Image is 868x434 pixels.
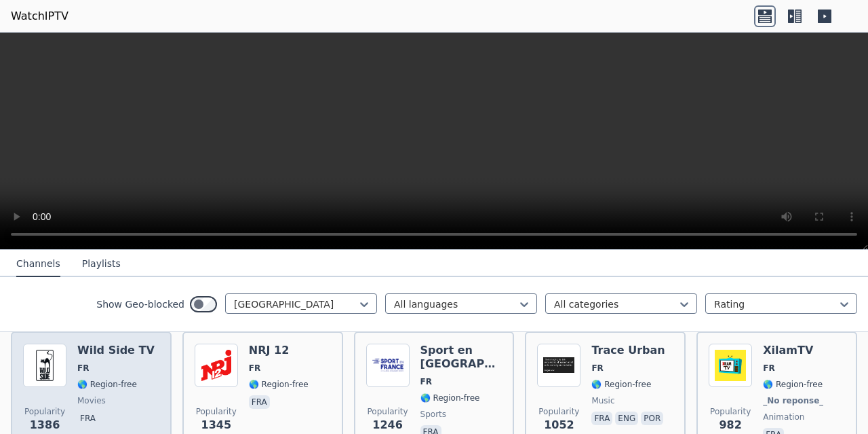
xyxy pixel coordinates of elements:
[366,344,410,387] img: Sport en France
[249,395,270,409] p: fra
[591,363,603,374] span: FR
[77,344,155,357] h6: Wild Side TV
[372,417,403,433] span: 1246
[201,417,232,433] span: 1345
[709,344,752,387] img: XilamTV
[763,363,774,374] span: FR
[30,417,60,433] span: 1386
[249,344,309,357] h6: NRJ 12
[77,363,89,374] span: FR
[763,379,823,390] span: 🌎 Region-free
[77,412,98,425] p: fra
[196,406,237,417] span: Popularity
[591,412,612,425] p: fra
[763,344,826,357] h6: XilamTV
[16,251,60,277] button: Channels
[23,344,66,387] img: Wild Side TV
[763,412,804,422] span: animation
[420,409,446,420] span: sports
[763,395,823,406] span: _No reponse_
[249,379,309,390] span: 🌎 Region-free
[249,363,260,374] span: FR
[82,251,121,277] button: Playlists
[537,344,580,387] img: Trace Urban
[96,297,184,311] label: Show Geo-blocked
[591,395,614,406] span: music
[11,8,68,24] a: WatchIPTV
[719,417,741,433] span: 982
[77,379,137,390] span: 🌎 Region-free
[420,376,432,387] span: FR
[544,417,574,433] span: 1052
[420,393,480,403] span: 🌎 Region-free
[641,412,663,425] p: por
[195,344,238,387] img: NRJ 12
[420,344,502,371] h6: Sport en [GEOGRAPHIC_DATA]
[77,395,106,406] span: movies
[24,406,65,417] span: Popularity
[538,406,579,417] span: Popularity
[615,412,638,425] p: eng
[710,406,751,417] span: Popularity
[368,406,408,417] span: Popularity
[591,379,651,390] span: 🌎 Region-free
[591,344,666,357] h6: Trace Urban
